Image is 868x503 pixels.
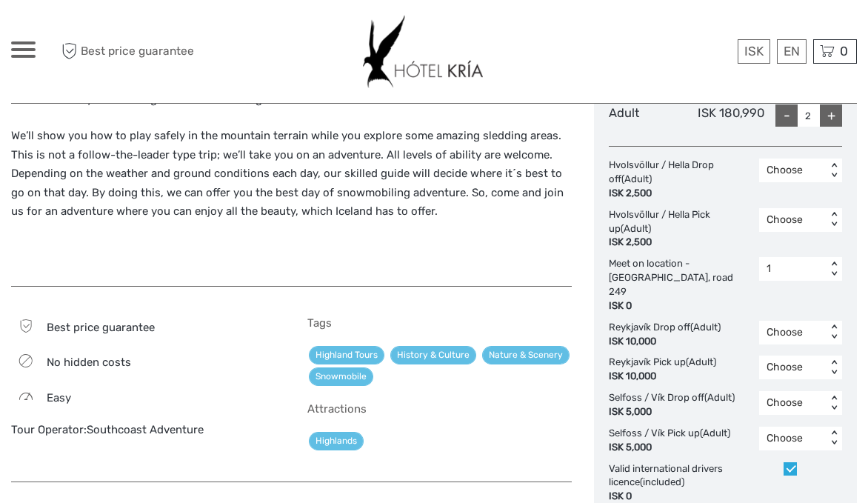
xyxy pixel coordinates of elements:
h5: Attractions [307,402,572,416]
div: < > [828,212,841,227]
div: Choose [767,325,819,340]
span: No hidden costs [47,356,131,369]
div: Selfoss / Vík Drop off (Adult) [609,391,742,419]
div: < > [828,324,841,340]
div: < > [828,430,841,446]
p: We’ll show you how to play safely in the mountain terrain while you explore some amazing sledding... [11,127,572,221]
div: ISK 10,000 [609,370,716,384]
span: 0 [838,44,850,59]
a: History & Culture [390,346,476,364]
span: Best price guarantee [47,321,155,334]
div: ISK 10,000 [609,335,721,349]
div: Choose [767,213,819,227]
div: < > [828,163,841,179]
div: Meet on location - [GEOGRAPHIC_DATA], road 249 [609,257,759,313]
div: EN [777,39,807,64]
a: Highland Tours [309,346,384,364]
div: ISK 180,990 [687,104,764,127]
div: Tour Operator: [11,422,276,438]
div: Reykjavík Drop off (Adult) [609,321,728,349]
div: ISK 5,000 [609,441,730,455]
div: < > [828,396,841,411]
div: Adult [609,104,687,127]
div: ISK 5,000 [609,405,735,419]
span: Best price guarantee [58,39,223,64]
div: ISK 0 [609,299,752,313]
div: < > [828,360,841,376]
div: ISK 2,500 [609,236,752,250]
img: 532-e91e591f-ac1d-45f7-9962-d0f146f45aa0_logo_big.jpg [363,15,482,88]
a: Highlands [309,432,364,450]
div: + [820,104,842,127]
button: Open LiveChat chat widget [170,23,188,41]
div: Selfoss / Vík Pick up (Adult) [609,427,738,455]
a: Southcoast Adventure [87,423,204,436]
div: ISK 2,500 [609,187,752,201]
div: Choose [767,360,819,375]
div: Hvolsvöllur / Hella Drop off (Adult) [609,159,759,201]
div: < > [828,262,841,277]
p: We're away right now. Please check back later! [21,26,167,38]
div: Reykjavík Pick up (Adult) [609,356,724,384]
div: Choose [767,396,819,410]
span: ISK [744,44,764,59]
div: 1 [767,262,819,276]
span: Easy [47,391,71,404]
h5: Tags [307,316,572,330]
div: - [775,104,798,127]
div: Choose [767,163,819,178]
div: Hvolsvöllur / Hella Pick up (Adult) [609,208,759,250]
div: Choose [767,431,819,446]
a: Snowmobile [309,367,373,386]
a: Nature & Scenery [482,346,570,364]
